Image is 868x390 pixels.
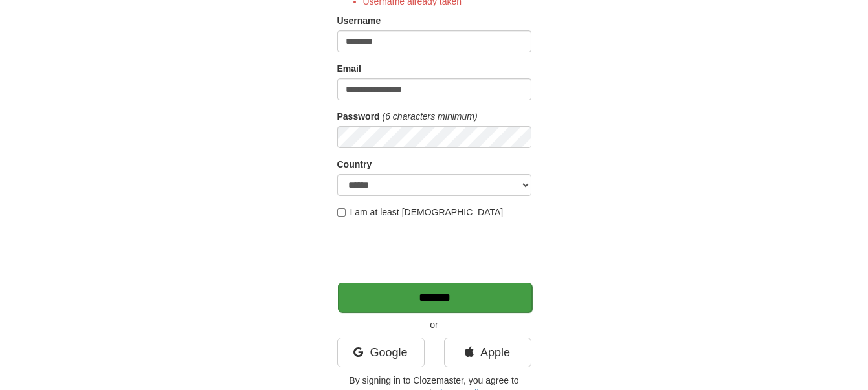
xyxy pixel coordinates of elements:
label: Password [337,110,380,123]
label: Country [337,158,372,171]
iframe: reCAPTCHA [337,225,534,276]
em: (6 characters minimum) [383,111,478,122]
a: Google [337,338,425,367]
p: or [337,318,531,331]
label: Email [337,62,361,75]
input: I am at least [DEMOGRAPHIC_DATA] [337,208,346,217]
label: Username [337,14,381,27]
label: I am at least [DEMOGRAPHIC_DATA] [337,206,504,219]
a: Apple [444,338,531,367]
